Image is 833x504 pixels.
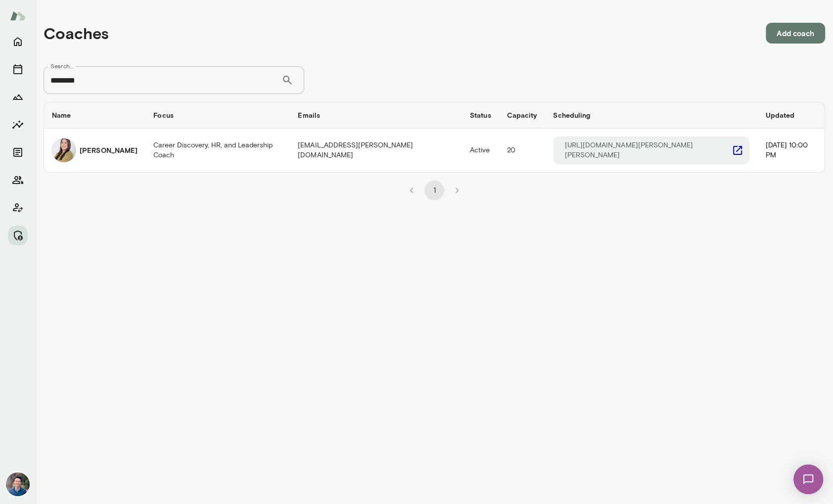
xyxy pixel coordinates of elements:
[8,198,28,218] button: Client app
[50,62,73,70] label: Search...
[290,129,462,172] td: [EMAIL_ADDRESS][PERSON_NAME][DOMAIN_NAME]
[44,102,825,172] table: coaches table
[8,32,28,51] button: Home
[757,129,825,172] td: [DATE] 10:00 PM
[298,110,454,120] h6: Emails
[44,24,109,43] h4: Coaches
[470,110,491,120] h6: Status
[153,110,282,120] h6: Focus
[765,110,817,120] h6: Updated
[8,226,28,245] button: Manage
[8,170,28,190] button: Members
[145,129,290,172] td: Career Discovery, HR, and Leadership Coach
[44,173,825,200] div: pagination
[52,138,76,162] img: Michelle Doan
[565,140,732,160] p: [URL][DOMAIN_NAME][PERSON_NAME][PERSON_NAME]
[462,129,499,172] td: Active
[6,472,30,496] img: Alex Yu
[424,181,444,200] button: page 1
[507,110,538,120] h6: Capacity
[80,145,138,155] h6: [PERSON_NAME]
[8,142,28,162] button: Documents
[52,110,138,120] h6: Name
[10,6,26,25] img: Mento
[499,129,546,172] td: 20
[8,59,28,79] button: Sessions
[766,23,825,44] button: Add coach
[8,115,28,135] button: Insights
[8,87,28,107] button: Growth Plan
[553,110,749,120] h6: Scheduling
[400,181,468,200] nav: pagination navigation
